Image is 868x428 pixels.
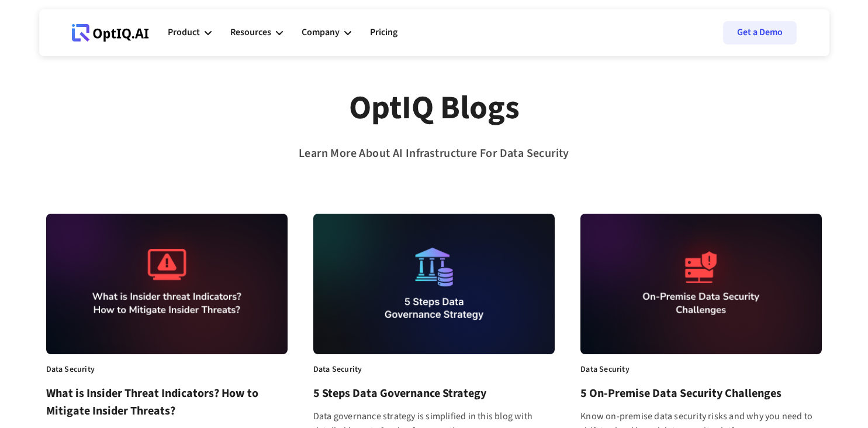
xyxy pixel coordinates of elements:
[302,25,340,40] div: Company
[168,15,212,50] div: Product
[580,385,822,402] h3: 5 On-Premise Data Security Challenges
[299,88,569,129] div: OptIQ Blogs
[580,364,630,375] div: Data Security
[230,15,283,50] div: Resources
[46,364,95,375] div: Data Security
[313,385,555,402] h3: 5 Steps Data Governance Strategy
[230,25,271,40] div: Resources
[313,364,362,375] div: Data Security
[72,15,149,50] a: Webflow Homepage
[723,21,797,44] a: Get a Demo
[168,25,200,40] div: Product
[46,385,288,420] h3: What is Insider Threat Indicators? How to Mitigate Insider Threats?
[370,15,397,50] a: Pricing
[302,15,351,50] div: Company
[299,143,569,165] div: Learn More About AI Infrastructure For Data Security
[72,41,72,42] div: Webflow Homepage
